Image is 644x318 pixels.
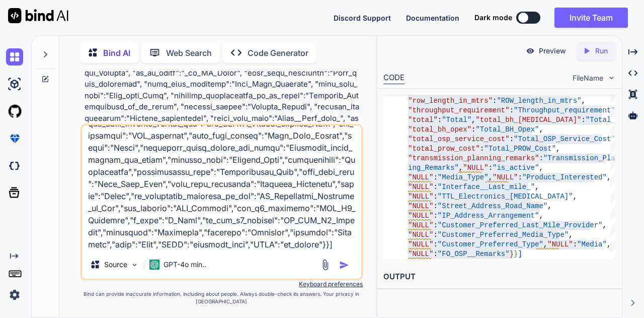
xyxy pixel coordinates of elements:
[80,280,363,288] p: Keyboard preferences
[476,116,582,124] span: "total_bh_[MEDICAL_DATA]"
[535,183,539,191] span: ,
[554,8,628,28] button: Invite Team
[6,48,23,66] img: chat
[434,221,438,229] span: :
[569,231,573,239] span: ,
[615,135,619,143] span: ,
[334,13,391,23] button: Discord Support
[471,116,475,124] span: ,
[6,103,23,120] img: githubLight
[104,260,127,270] p: Source
[166,47,212,59] p: Web Search
[103,47,130,59] p: Bind AI
[408,202,433,210] span: "NULL"
[408,106,510,114] span: "throughput_requirement"
[518,250,522,258] span: ]
[438,212,539,220] span: "IP_Address_Arrangement"
[510,106,514,114] span: :
[434,183,438,191] span: :
[514,135,615,143] span: "Total_OSP_Service_Cost"
[438,193,573,201] span: "TTL_Electronics_[MEDICAL_DATA]"
[539,154,543,162] span: :
[434,240,438,248] span: :
[130,261,139,269] img: Pick Models
[6,76,23,93] img: ai-studio
[474,13,512,23] span: Dark mode
[548,240,573,248] span: "NULL"
[434,212,438,220] span: :
[408,212,433,220] span: "NULL"
[539,212,543,220] span: ,
[522,173,607,181] span: "Product_Interested"
[438,183,535,191] span: "Interface__Last_mile_"
[438,250,510,258] span: "FO_OSP__Remarks"
[539,164,543,172] span: ,
[248,47,308,59] p: Code Generator
[339,260,349,270] img: icon
[438,240,543,248] span: "Customer_Preferred_Type"
[408,173,433,181] span: "NULL"
[539,46,566,56] p: Preview
[543,154,624,162] span: "Transmission_Plann
[434,250,438,258] span: :
[408,240,433,248] span: "NULL"
[408,135,510,143] span: "total_osp_service_cost"
[408,145,480,153] span: "total_prow_cost"
[408,231,433,239] span: "NULL"
[582,97,586,105] span: ,
[438,202,547,210] span: "Street_Address_Road_Name"
[595,46,608,56] p: Run
[149,260,159,270] img: GPT-4o mini
[438,221,603,229] span: "Customer_Preferred_Last_Mile_Provider"
[408,250,433,258] span: "NULL"
[406,13,459,23] button: Documentation
[603,221,607,229] span: ,
[556,145,560,153] span: ,
[463,164,489,172] span: "NULL"
[489,173,493,181] span: ,
[434,193,438,201] span: :
[510,135,514,143] span: :
[526,46,535,55] img: preview
[573,240,577,248] span: :
[408,221,433,229] span: "NULL"
[489,164,493,172] span: :
[438,173,489,181] span: "Media_Type"
[6,286,23,303] img: settings
[476,125,539,134] span: "Total_BH_Opex"
[377,265,621,289] h2: OUTPUT
[607,240,611,248] span: ,
[573,193,577,201] span: ,
[383,72,405,84] div: CODE
[8,8,68,23] img: Bind AI
[80,290,363,305] p: Bind can provide inaccurate information, including about people. Always double-check its answers....
[607,74,616,82] img: chevron down
[438,116,442,124] span: :
[6,130,23,147] img: premium
[573,73,603,83] span: FileName
[319,259,331,271] img: attachment
[471,125,475,134] span: :
[578,240,607,248] span: "Media"
[493,97,497,105] span: :
[334,14,391,22] span: Discord Support
[539,125,543,134] span: ,
[434,202,438,210] span: :
[408,154,539,162] span: "transmission_planning_remarks"
[442,116,472,124] span: "Total"
[434,231,438,239] span: :
[408,164,459,172] span: ing_Remarks"
[438,231,569,239] span: "Customer_Preferred_Media_Type"
[434,173,438,181] span: :
[82,125,362,250] textarea: [{"lorem": "ipsumdo_sitametcons_adipisc_elitseddo_eiusmodte","incIdidun":["utlabor_etdolor_magnaa...
[164,260,206,270] p: GPT-4o min..
[406,14,459,22] span: Documentation
[408,116,438,124] span: "total"
[582,116,586,124] span: :
[543,240,547,248] span: ,
[408,183,433,191] span: "NULL"
[518,173,522,181] span: :
[493,164,539,172] span: "is_active"
[408,125,471,134] span: "total_bh_opex"
[514,106,615,114] span: "Throughput_requirement"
